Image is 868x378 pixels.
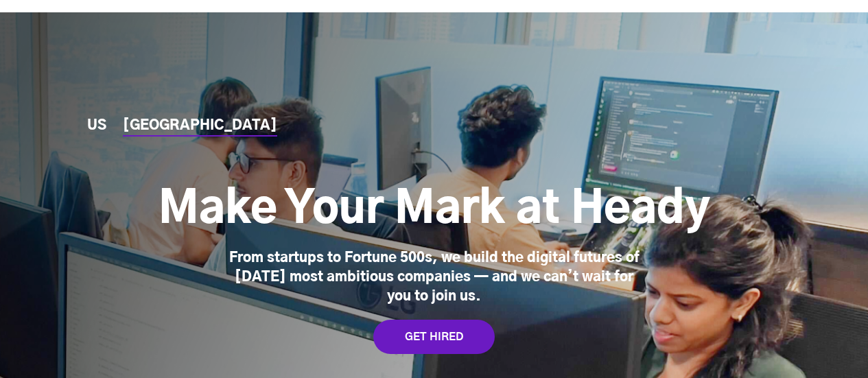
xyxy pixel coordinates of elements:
div: From startups to Fortune 500s, we build the digital futures of [DATE] most ambitious companies — ... [222,248,647,306]
h1: Make Your Mark at Heady [159,182,710,237]
a: US [87,119,106,133]
a: [GEOGRAPHIC_DATA] [123,119,277,133]
a: GET HIRED [373,320,495,354]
